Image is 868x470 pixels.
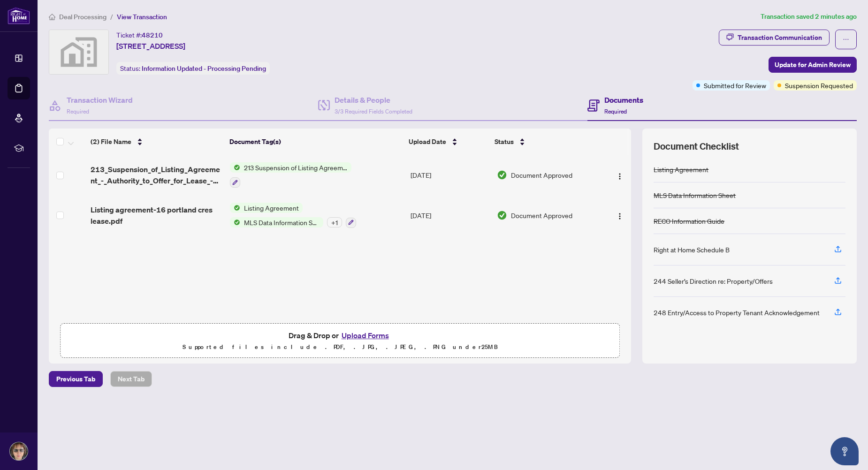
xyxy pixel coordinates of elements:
[612,167,627,182] button: Logo
[339,329,392,341] button: Upload Forms
[654,244,730,255] div: Right at Home Schedule B
[56,371,95,387] span: Previous Tab
[230,217,240,227] img: Status Icon
[230,203,356,228] button: Status IconListing AgreementStatus IconMLS Data Information Sheet+1
[335,108,412,115] span: 3/3 Required Fields Completed
[49,371,103,387] button: Previous Tab
[117,13,167,21] span: View Transaction
[785,80,853,91] span: Suspension Requested
[719,30,830,45] button: Transaction Communication
[116,62,270,75] div: Status:
[49,14,55,20] span: home
[49,30,108,74] img: svg%3e
[240,203,303,213] span: Listing Agreement
[616,173,624,180] img: Logo
[91,136,131,147] span: (2) File Name
[497,170,507,180] img: Document Status
[612,208,627,223] button: Logo
[327,217,342,227] div: + 1
[66,341,614,353] p: Supported files include .PDF, .JPG, .JPEG, .PNG under 25 MB
[497,210,507,220] img: Document Status
[738,30,822,45] div: Transaction Communication
[769,57,857,73] button: Update for Admin Review
[405,129,491,155] th: Upload Date
[604,94,643,106] h4: Documents
[289,329,392,341] span: Drag & Drop or
[654,140,739,153] span: Document Checklist
[110,11,113,22] li: /
[604,108,627,115] span: Required
[654,216,724,226] div: RECO Information Guide
[226,129,405,155] th: Document Tag(s)
[67,108,89,115] span: Required
[67,94,133,106] h4: Transaction Wizard
[704,80,766,91] span: Submitted for Review
[230,203,240,213] img: Status Icon
[59,13,107,21] span: Deal Processing
[761,11,857,22] article: Transaction saved 2 minutes ago
[616,212,624,220] img: Logo
[409,136,446,147] span: Upload Date
[843,36,849,43] span: ellipsis
[407,195,493,235] td: [DATE]
[775,57,851,72] span: Update for Admin Review
[116,40,185,52] span: [STREET_ADDRESS]
[87,129,226,155] th: (2) File Name
[230,162,351,188] button: Status Icon213 Suspension of Listing Agreement - Authority to Offer for Lease
[61,324,619,358] span: Drag & Drop orUpload FormsSupported files include .PDF, .JPG, .JPEG, .PNG under25MB
[830,437,859,465] button: Open asap
[654,164,708,174] div: Listing Agreement
[240,217,323,227] span: MLS Data Information Sheet
[116,30,163,40] div: Ticket #:
[495,136,514,147] span: Status
[91,204,222,227] span: Listing agreement-16 portland cres lease.pdf
[654,276,773,286] div: 244 Seller’s Direction re: Property/Offers
[91,164,222,186] span: 213_Suspension_of_Listing_Agreement_-_Authority_to_Offer_for_Lease_-_PropTx-[PERSON_NAME] EXECUTE...
[491,129,598,155] th: Status
[654,190,736,200] div: MLS Data Information Sheet
[407,155,493,195] td: [DATE]
[110,371,152,387] button: Next Tab
[511,170,572,180] span: Document Approved
[654,307,820,318] div: 248 Entry/Access to Property Tenant Acknowledgement
[511,210,572,220] span: Document Approved
[335,94,412,106] h4: Details & People
[8,7,30,24] img: logo
[10,442,28,460] img: Profile Icon
[142,31,163,39] span: 48210
[142,64,266,73] span: Information Updated - Processing Pending
[230,162,240,173] img: Status Icon
[240,162,351,173] span: 213 Suspension of Listing Agreement - Authority to Offer for Lease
